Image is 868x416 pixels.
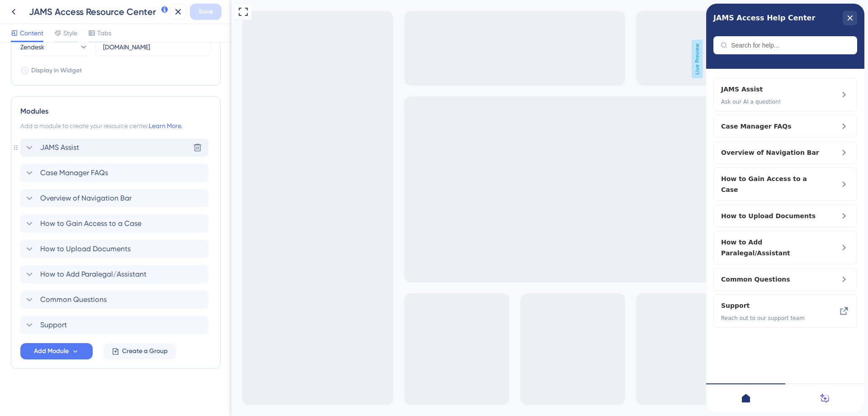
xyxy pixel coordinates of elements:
[15,233,118,255] span: How to Add Paralegal/Assistant
[21,4,71,14] span: Help Center
[78,6,81,13] div: 3
[29,5,166,18] div: JAMS Access Resource Center
[7,8,109,21] span: JAMS Access Help Center
[15,296,118,318] div: Support
[122,346,168,357] span: Create a Group
[15,296,103,307] span: Support
[40,218,142,229] span: How to Gain Access to a Case
[20,42,44,53] span: Zendesk
[40,193,132,204] span: Overview of Navigation Bar
[25,38,144,45] input: Search for help...
[20,106,211,117] div: Modules
[103,42,203,52] input: userguiding.zendesk.com
[15,117,118,128] span: Case Manager FAQs
[40,244,131,254] span: How to Upload Documents
[40,167,108,178] span: Case Manager FAQs
[20,28,43,38] span: Content
[20,139,211,157] div: JAMS Assist
[15,95,118,102] span: Ask our AI a question!
[460,40,472,78] span: Live Preview
[20,265,211,283] div: How to Add Paralegal/Assistant
[20,240,211,258] div: How to Upload Documents
[15,80,118,102] div: JAMS Assist
[15,207,118,218] span: How to Upload Documents
[198,6,213,17] span: Save
[63,28,77,38] span: Style
[20,38,88,56] button: Zendesk
[15,311,118,318] span: Reach out to our support team
[149,122,182,129] a: Learn More.
[15,143,118,154] span: Overview of Navigation Bar
[34,346,69,357] span: Add Module
[40,294,107,305] span: Common Questions
[20,164,211,182] div: Case Manager FAQs
[15,170,118,191] span: How to Gain Access to a Case
[15,80,118,91] span: JAMS Assist
[137,7,151,22] div: close resource center
[31,65,82,76] span: Display in Widget
[40,142,79,153] span: JAMS Assist
[20,189,211,207] div: Overview of Navigation Bar
[97,28,111,38] span: Tabs
[40,269,146,280] span: How to Add Paralegal/Assistant
[40,320,67,330] span: Support
[20,215,211,233] div: How to Gain Access to a Case
[190,4,222,20] button: Save
[20,343,93,359] button: Add Module
[104,343,176,359] button: Create a Group
[20,122,149,129] span: Add a module to create your resource center.
[20,291,211,309] div: Common Questions
[20,316,211,334] div: Support
[15,270,118,281] span: Common Questions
